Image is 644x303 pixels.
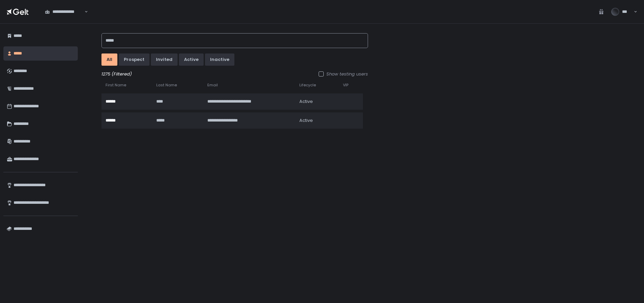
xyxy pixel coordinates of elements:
span: active [299,99,313,105]
div: inactive [210,57,229,63]
div: 1275 (Filtered) [101,71,368,77]
div: Search for option [41,4,88,19]
button: inactive [205,53,234,66]
span: Last Name [156,83,177,88]
span: VIP [343,83,348,88]
span: Email [207,83,218,88]
div: invited [156,57,172,63]
span: active [299,117,313,124]
button: invited [151,53,178,66]
span: Lifecycle [299,83,316,88]
div: All [107,57,112,63]
button: prospect [119,53,149,66]
span: First Name [106,83,126,88]
button: All [101,53,117,66]
button: active [179,53,204,66]
div: active [184,57,199,63]
div: prospect [124,57,144,63]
